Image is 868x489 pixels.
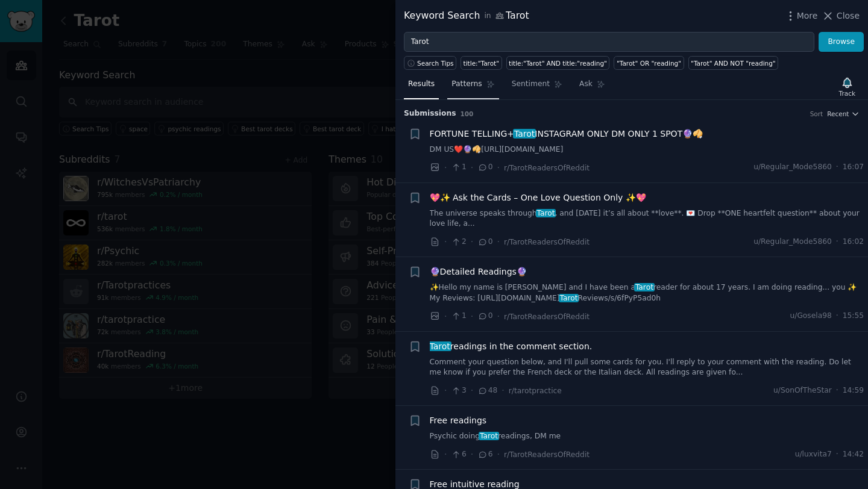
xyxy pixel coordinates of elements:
[508,75,567,99] a: Sentiment
[451,79,482,90] span: Patterns
[404,75,439,99] a: Results
[753,237,832,248] span: u/Regular_Mode5860
[430,340,593,353] span: readings in the comment section.
[502,384,504,397] span: ·
[504,450,590,459] span: r/TarotReadersOfReddit
[451,385,466,396] span: 3
[484,11,491,22] span: in
[477,449,492,460] span: 6
[444,161,447,174] span: ·
[404,32,814,52] input: Try a keyword related to your business
[430,192,646,204] a: 💖✨ Ask the Cards – One Love Question Only ✨💖
[504,313,590,321] span: r/TarotReadersOfReddit
[536,209,556,217] span: Tarot
[479,432,499,440] span: Tarot
[512,79,550,90] span: Sentiment
[795,449,832,460] span: u/luxvita7
[843,311,864,322] span: 15:55
[471,161,473,174] span: ·
[404,108,456,119] span: Submission s
[444,384,447,397] span: ·
[471,448,473,461] span: ·
[575,75,609,99] a: Ask
[513,129,536,139] span: Tarot
[836,311,838,322] span: ·
[843,449,864,460] span: 14:42
[430,340,593,353] a: Tarotreadings in the comment section.
[810,110,823,118] div: Sort
[579,79,593,90] span: Ask
[843,385,864,396] span: 14:59
[634,283,655,291] span: Tarot
[790,311,831,322] span: u/Gosela98
[617,59,681,67] div: "Tarot" OR "reading"
[447,75,498,99] a: Patterns
[497,448,500,461] span: ·
[843,237,864,248] span: 16:02
[477,162,492,173] span: 0
[784,10,818,22] button: More
[559,294,579,302] span: Tarot
[497,235,500,248] span: ·
[835,74,860,99] button: Track
[497,310,500,323] span: ·
[509,59,607,67] div: title:"Tarot" AND title:"reading"
[430,357,864,378] a: Comment your question below, and I'll pull some cards for you. I'll reply to your comment with th...
[464,59,499,67] div: title:"Tarot"
[451,237,466,248] span: 2
[688,56,779,70] a: "Tarot" AND NOT "reading"
[461,56,502,70] a: title:"Tarot"
[506,56,610,70] a: title:"Tarot" AND title:"reading"
[430,266,527,278] a: 🔮Detailed Readings🔮
[614,56,684,70] a: "Tarot" OR "reading"
[451,449,466,460] span: 6
[839,89,855,98] div: Track
[404,56,456,70] button: Search Tips
[753,162,832,173] span: u/Regular_Mode5860
[430,208,864,229] a: The universe speaks throughTarot, and [DATE] it’s all about **love**. 💌 Drop **ONE heartfelt ques...
[444,310,447,323] span: ·
[430,282,864,304] a: ✨Hello my name is [PERSON_NAME] and I have been aTarotreader for about 17 years. I am doing readi...
[429,341,451,351] span: Tarot
[444,448,447,461] span: ·
[837,10,860,22] span: Close
[836,385,838,396] span: ·
[836,162,838,173] span: ·
[504,164,590,172] span: r/TarotReadersOfReddit
[691,59,776,67] div: "Tarot" AND NOT "reading"
[773,385,832,396] span: u/SonOfTheStar
[509,387,562,395] span: r/tarotpractice
[822,10,860,22] button: Close
[477,385,497,396] span: 48
[827,110,860,118] button: Recent
[836,449,838,460] span: ·
[430,145,864,155] a: DM US❤️🔮🥠[URL][DOMAIN_NAME]
[451,162,466,173] span: 1
[471,235,473,248] span: ·
[430,414,487,427] a: Free readings
[797,10,818,22] span: More
[444,235,447,248] span: ·
[417,59,454,67] span: Search Tips
[404,8,529,23] div: Keyword Search Tarot
[497,161,500,174] span: ·
[477,237,492,248] span: 0
[819,32,864,52] button: Browse
[461,110,474,117] span: 100
[477,311,492,322] span: 0
[471,384,473,397] span: ·
[451,311,466,322] span: 1
[471,310,473,323] span: ·
[430,431,864,442] a: Psychic doingTarotreadings, DM me
[843,162,864,173] span: 16:07
[408,79,435,90] span: Results
[836,237,838,248] span: ·
[827,110,849,118] span: Recent
[430,128,703,140] a: FORTUNE TELLING+TarotINSTAGRAM ONLY DM ONLY 1 SPOT🔮🥠
[430,128,703,140] span: FORTUNE TELLING+ INSTAGRAM ONLY DM ONLY 1 SPOT🔮🥠
[504,238,590,246] span: r/TarotReadersOfReddit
